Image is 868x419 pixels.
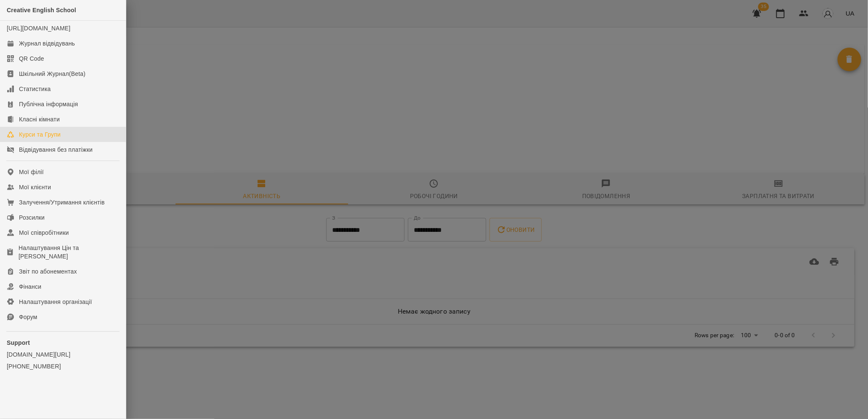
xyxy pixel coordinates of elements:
div: Мої співробітники [19,228,69,237]
div: Мої клієнти [19,183,51,191]
div: Фінанси [19,282,41,291]
div: Статистика [19,85,51,93]
div: Відвідування без платіжки [19,145,93,154]
div: Налаштування Цін та [PERSON_NAME] [19,244,119,261]
div: Журнал відвідувань [19,39,75,48]
a: [DOMAIN_NAME][URL] [7,350,119,359]
div: Звіт по абонементах [19,267,77,276]
div: Шкільний Журнал(Beta) [19,70,85,78]
div: Форум [19,313,37,321]
a: [URL][DOMAIN_NAME] [7,25,70,32]
div: Розсилки [19,213,45,222]
div: Налаштування організації [19,298,92,306]
div: Залучення/Утримання клієнтів [19,198,105,207]
div: Мої філії [19,168,44,176]
div: QR Code [19,54,44,63]
div: Курси та Групи [19,130,61,139]
span: Creative English School [7,7,76,13]
div: Публічна інформація [19,100,78,108]
div: Класні кімнати [19,115,60,124]
a: [PHONE_NUMBER] [7,362,119,371]
p: Support [7,338,119,347]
